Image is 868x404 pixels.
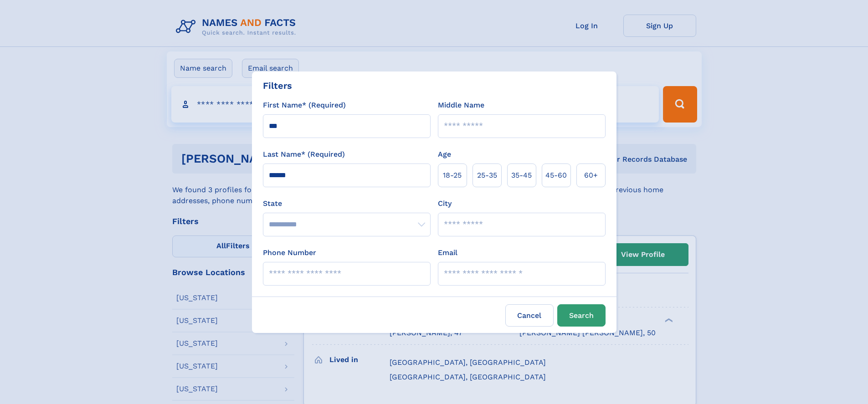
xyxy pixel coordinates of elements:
button: Search [557,304,606,327]
div: Filters [263,79,292,92]
label: State [263,198,431,209]
span: 45‑60 [545,170,567,181]
label: Last Name* (Required) [263,149,345,160]
label: Email [438,247,457,258]
label: Phone Number [263,247,316,258]
span: 35‑45 [511,170,532,181]
label: First Name* (Required) [263,100,346,111]
label: City [438,198,452,209]
label: Cancel [505,304,554,327]
label: Age [438,149,451,160]
span: 60+ [584,170,598,181]
label: Middle Name [438,100,484,111]
span: 18‑25 [443,170,462,181]
span: 25‑35 [477,170,497,181]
